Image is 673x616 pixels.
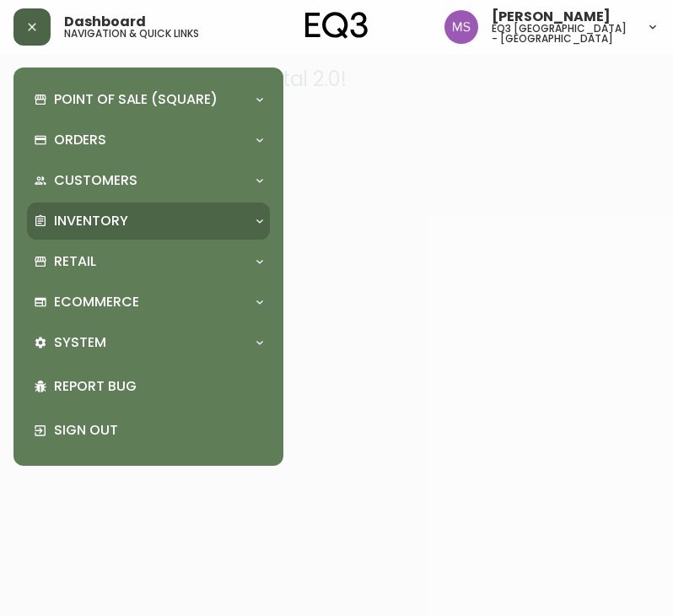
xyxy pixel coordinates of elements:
[54,333,106,352] p: System
[27,324,270,361] div: System
[27,122,270,159] div: Orders
[27,81,270,118] div: Point of Sale (Square)
[54,171,137,190] p: Customers
[492,24,633,44] h5: eq3 [GEOGRAPHIC_DATA] - [GEOGRAPHIC_DATA]
[27,162,270,199] div: Customers
[27,203,270,240] div: Inventory
[27,365,270,408] div: Report Bug
[64,29,199,39] h5: navigation & quick links
[27,284,270,321] div: Ecommerce
[54,293,139,311] p: Ecommerce
[305,12,368,39] img: logo
[54,131,106,149] p: Orders
[54,377,263,396] p: Report Bug
[54,252,96,271] p: Retail
[64,15,146,29] span: Dashboard
[54,90,218,109] p: Point of Sale (Square)
[27,408,270,452] div: Sign Out
[492,10,611,24] span: [PERSON_NAME]
[54,212,128,230] p: Inventory
[27,243,270,280] div: Retail
[444,10,478,44] img: 1b6e43211f6f3cc0b0729c9049b8e7af
[54,421,263,440] p: Sign Out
